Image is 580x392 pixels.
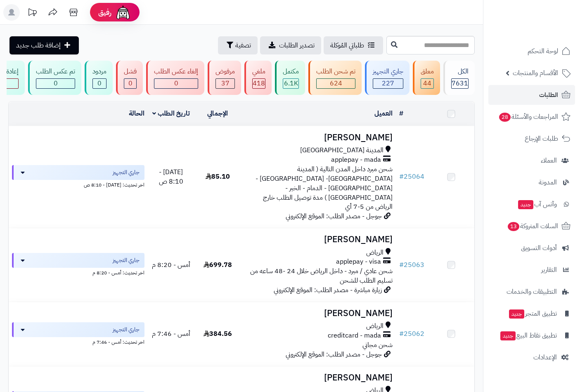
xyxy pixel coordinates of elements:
span: إضافة طلب جديد [16,40,61,50]
span: شحن مجاني [362,340,393,350]
span: 7631 [452,78,468,88]
div: تم شحن الطلب [316,67,355,76]
a: العميل [374,109,393,118]
span: جوجل - مصدر الطلب: الموقع الإلكتروني [286,211,382,221]
a: ملغي 418 [243,61,273,95]
a: جاري التجهيز 227 [363,61,411,95]
span: الطلبات [539,89,558,101]
a: تم عكس الطلب 0 [26,61,83,95]
div: مكتمل [283,67,299,76]
div: مرفوض [215,67,235,76]
span: جاري التجهيز [113,326,140,334]
a: طلبات الإرجاع [488,129,575,149]
a: تطبيق المتجرجديد [488,304,575,324]
span: 0 [128,78,133,88]
h3: [PERSON_NAME] [244,133,393,142]
a: السلات المتروكة13 [488,216,575,236]
a: مرفوض 37 [206,61,243,95]
span: تطبيق المتجر [508,308,557,319]
span: 699.78 [204,260,232,270]
span: 418 [253,78,265,88]
a: طلباتي المُوكلة [324,36,383,54]
span: طلباتي المُوكلة [330,40,364,50]
span: تطبيق نقاط البيع [500,330,557,341]
a: تصدير الطلبات [260,36,321,54]
span: جديد [500,331,516,340]
div: 37 [216,79,234,88]
a: مكتمل 6.1K [273,61,307,95]
span: التطبيقات والخدمات [507,286,557,298]
span: # [399,329,404,339]
div: 0 [124,79,136,88]
a: فشل 0 [114,61,144,95]
div: اخر تحديث: [DATE] - 8:10 ص [12,180,144,189]
div: جاري التجهيز [373,67,403,76]
span: الرياض [366,248,384,257]
span: جاري التجهيز [113,168,140,177]
a: الكل7631 [442,61,476,95]
a: الإعدادات [488,347,575,367]
span: 28 [499,112,511,122]
span: applepay - mada [331,155,381,165]
span: شحن عادي / مبرد - داخل الرياض خلال 24 -48 ساعه من تسليم الطلب للشحن [250,266,393,286]
span: الأقسام والمنتجات [513,67,558,79]
a: تطبيق نقاط البيعجديد [488,326,575,345]
div: اخر تحديث: أمس - 7:46 م [12,337,144,346]
span: جديد [518,200,533,209]
span: [DATE] - 8:10 ص [159,167,183,187]
span: 0 [54,78,58,88]
span: 37 [221,78,230,88]
span: 384.56 [204,329,232,339]
img: ai-face.png [115,4,131,21]
span: 227 [382,78,394,88]
a: التطبيقات والخدمات [488,282,575,302]
a: الطلبات [488,85,575,105]
span: جاري التجهيز [113,256,140,264]
a: الإجمالي [207,109,228,118]
span: 0 [174,78,178,88]
span: 85.10 [206,172,230,182]
a: أدوات التسويق [488,238,575,258]
span: 13 [507,222,520,231]
span: أمس - 8:20 م [152,260,190,270]
img: logo-2.png [524,6,572,24]
h3: [PERSON_NAME] [244,373,393,383]
div: 624 [317,79,355,88]
div: معلق [421,67,434,76]
span: أمس - 7:46 م [152,329,190,339]
a: العملاء [488,151,575,170]
a: #25062 [399,329,424,339]
span: جوجل - مصدر الطلب: الموقع الإلكتروني [286,349,382,359]
div: الكل [451,67,469,76]
span: المدينة [GEOGRAPHIC_DATA] [300,146,384,155]
a: الحالة [129,109,144,118]
a: المدونة [488,172,575,192]
span: زيارة مباشرة - مصدر الطلب: الموقع الإلكتروني [274,285,382,295]
span: # [399,260,404,270]
span: شحن مبرد داخل المدن التالية ( المدينة [GEOGRAPHIC_DATA]- [GEOGRAPHIC_DATA] - [GEOGRAPHIC_DATA] - ... [256,164,393,212]
div: مردود [92,67,107,76]
a: وآتس آبجديد [488,194,575,214]
div: فشل [124,67,137,76]
span: التقارير [541,264,557,276]
div: إلغاء عكس الطلب [154,67,198,76]
div: 6114 [283,79,298,88]
a: تاريخ الطلب [152,109,190,118]
a: مردود 0 [83,61,114,95]
a: تحديثات المنصة [22,4,43,23]
div: اخر تحديث: أمس - 8:20 م [12,268,144,276]
a: التقارير [488,260,575,280]
div: ملغي [252,67,265,76]
a: لوحة التحكم [488,41,575,61]
div: 227 [373,79,403,88]
span: تصدير الطلبات [279,40,315,50]
a: إضافة طلب جديد [9,36,79,54]
span: المراجعات والأسئلة [498,111,558,123]
span: المدونة [539,177,557,188]
div: تم عكس الطلب [36,67,75,76]
span: السلات المتروكة [507,220,558,232]
a: المراجعات والأسئلة28 [488,107,575,127]
span: لوحة التحكم [528,45,558,57]
a: إلغاء عكس الطلب 0 [144,61,206,95]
